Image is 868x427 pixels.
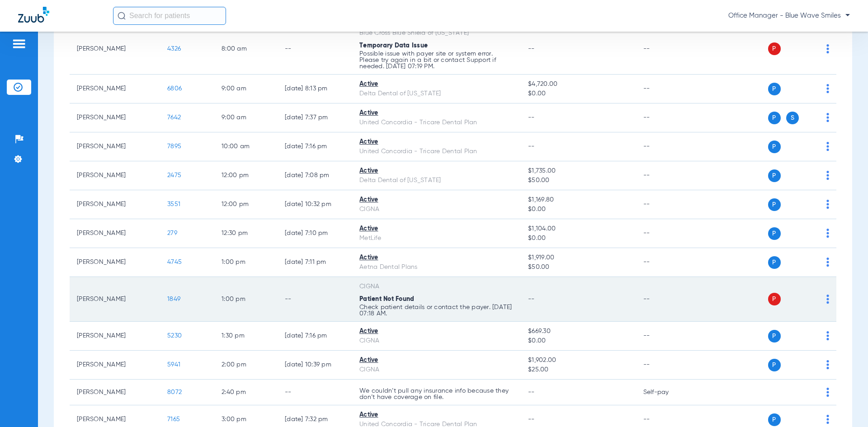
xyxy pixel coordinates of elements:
td: [PERSON_NAME] [70,322,160,351]
span: -- [528,416,535,422]
td: 12:00 PM [214,161,278,190]
td: -- [636,161,697,190]
img: group-dot-blue.svg [826,44,829,53]
td: [PERSON_NAME] [70,277,160,322]
span: $1,104.00 [528,224,628,234]
div: Active [359,137,514,147]
td: 1:30 PM [214,322,278,351]
span: -- [528,296,535,302]
td: [PERSON_NAME] [70,351,160,380]
td: 12:00 PM [214,190,278,219]
td: -- [636,351,697,380]
span: $1,735.00 [528,166,628,176]
div: Delta Dental of [US_STATE] [359,89,514,99]
td: [DATE] 7:11 PM [278,248,352,277]
td: -- [636,322,697,351]
img: group-dot-blue.svg [826,113,829,122]
span: 5941 [167,361,180,368]
div: Active [359,108,514,118]
span: -- [528,46,535,52]
td: -- [278,23,352,75]
td: -- [636,248,697,277]
td: [DATE] 8:13 PM [278,75,352,103]
td: -- [636,75,697,103]
td: [DATE] 7:16 PM [278,322,352,351]
span: $0.00 [528,205,628,214]
iframe: Chat Widget [823,384,868,427]
td: 1:00 PM [214,248,278,277]
div: Active [359,195,514,205]
td: [DATE] 10:39 PM [278,351,352,380]
td: -- [636,103,697,132]
span: Office Manager - Blue Wave Smiles [728,11,850,20]
td: [DATE] 7:37 PM [278,103,352,132]
span: $25.00 [528,365,628,375]
input: Search for patients [113,7,226,25]
td: -- [636,277,697,322]
span: $1,902.00 [528,356,628,365]
td: 10:00 AM [214,132,278,161]
span: $669.30 [528,327,628,336]
span: P [768,359,781,371]
img: group-dot-blue.svg [826,84,829,93]
td: [DATE] 7:08 PM [278,161,352,190]
td: [PERSON_NAME] [70,132,160,161]
td: 2:40 PM [214,380,278,405]
img: group-dot-blue.svg [826,360,829,369]
div: CIGNA [359,205,514,214]
span: 4745 [167,259,182,265]
span: $0.00 [528,89,628,99]
img: group-dot-blue.svg [826,200,829,209]
td: [PERSON_NAME] [70,161,160,190]
img: group-dot-blue.svg [826,331,829,340]
span: P [768,413,781,426]
div: CIGNA [359,336,514,346]
span: 4326 [167,46,181,52]
span: 7642 [167,114,181,121]
div: United Concordia - Tricare Dental Plan [359,118,514,127]
span: P [768,330,781,343]
td: [PERSON_NAME] [70,75,160,103]
span: P [768,227,781,240]
div: MetLife [359,234,514,243]
span: P [768,169,781,182]
span: 7165 [167,416,180,422]
p: We couldn’t pull any insurance info because they don’t have coverage on file. [359,388,514,400]
div: Active [359,166,514,176]
div: Active [359,410,514,420]
td: [PERSON_NAME] [70,190,160,219]
td: 12:30 PM [214,219,278,248]
td: [PERSON_NAME] [70,103,160,132]
div: Blue Cross Blue Shield of [US_STATE] [359,28,514,38]
td: [PERSON_NAME] [70,248,160,277]
td: 1:00 PM [214,277,278,322]
span: 279 [167,230,177,236]
p: Check patient details or contact the payer. [DATE] 07:18 AM. [359,304,514,317]
div: Active [359,80,514,89]
td: -- [636,23,697,75]
img: Search Icon [118,12,126,20]
td: 9:00 AM [214,103,278,132]
span: 3551 [167,201,180,207]
span: 2475 [167,172,181,178]
td: [DATE] 7:10 PM [278,219,352,248]
td: -- [636,132,697,161]
div: Active [359,253,514,263]
td: [PERSON_NAME] [70,23,160,75]
span: $0.00 [528,336,628,346]
span: -- [528,389,535,395]
img: group-dot-blue.svg [826,171,829,180]
div: Active [359,224,514,234]
span: $4,720.00 [528,80,628,89]
span: $1,169.80 [528,195,628,205]
td: 2:00 PM [214,351,278,380]
td: -- [636,219,697,248]
img: group-dot-blue.svg [826,295,829,304]
div: Active [359,356,514,365]
div: CIGNA [359,282,514,291]
td: -- [278,277,352,322]
span: P [768,293,781,305]
span: 8072 [167,389,182,395]
span: -- [528,143,535,150]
